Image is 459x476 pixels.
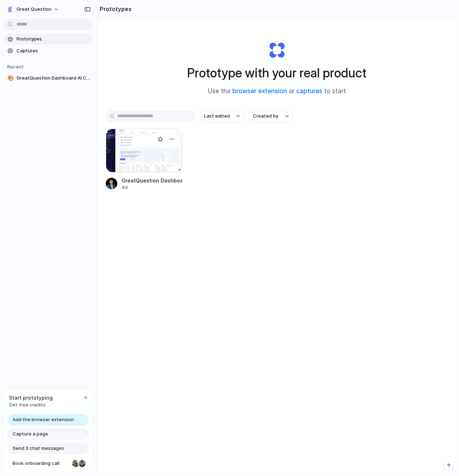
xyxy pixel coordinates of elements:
[8,458,89,469] a: Book onboarding call
[97,5,132,13] h2: Prototypes
[4,73,93,84] a: 🎨GreatQuestion Dashboard AI Chat
[16,35,90,43] span: Prototypes
[16,47,90,54] span: Captures
[106,129,182,191] a: GreatQuestion Dashboard AI ChatGreatQuestion Dashboard AI Chat4d
[8,74,13,82] div: 🎨
[4,4,63,15] button: Great Question
[7,64,24,70] span: Recent
[16,6,52,13] span: Great Question
[249,110,293,122] button: Created by
[204,113,230,120] span: Last edited
[13,445,64,452] span: Send 3 chat messages
[78,459,86,468] div: Christian Iacullo
[6,75,14,82] button: 🎨
[122,184,182,191] div: 4d
[13,460,69,467] span: Book onboarding call
[296,87,322,95] a: captures
[9,401,53,409] span: Get free credits
[208,87,346,96] span: Use the or to start
[8,414,89,425] a: Add the browser extension
[232,87,287,95] a: browser extension
[4,46,93,56] a: Captures
[9,394,53,401] span: Start prototyping
[71,459,80,468] div: Nicole Kubica
[122,177,182,184] div: GreatQuestion Dashboard AI Chat
[253,113,278,120] span: Created by
[187,63,366,82] h1: Prototype with your real product
[13,430,48,438] span: Capture a page
[13,416,74,423] span: Add the browser extension
[200,110,244,122] button: Last edited
[4,34,93,44] a: Prototypes
[16,75,90,82] span: GreatQuestion Dashboard AI Chat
